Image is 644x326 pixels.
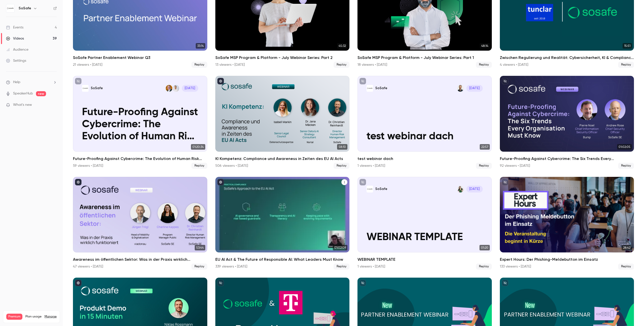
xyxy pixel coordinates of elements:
[618,163,634,169] span: Replay
[357,177,492,270] li: WEBINAR TEMPLATE
[367,186,373,192] img: WEBINAR TEMPLATE
[191,62,207,68] span: Replay
[500,55,634,61] h2: Zwischen Regulierung und Realität: Cybersicherheit, KI & Compliance 2025
[357,55,492,61] h2: SoSafe MSP Program & Platform - July Webinar Series: Part 1
[6,4,14,12] img: SoSafe
[73,177,207,270] li: Awareness im öffentlichen Sektor: Was in der Praxis wirklich funktioniert
[357,76,492,169] li: test webinar dach
[215,177,350,270] li: EU AI Act & The Future of Responsible AI: What Leaders Must Know
[82,106,198,143] p: Future-Proofing Against Cybercrime: The Evolution of Human Risk Management
[73,163,103,168] div: 59 viewers • [DATE]
[359,179,366,185] button: unpublished
[375,187,387,191] p: SoSafe
[500,163,530,168] div: 92 viewers • [DATE]
[82,85,89,91] img: Future-Proofing Against Cybercrime: The Evolution of Human Risk Management
[357,62,387,67] div: 18 viewers • [DATE]
[217,179,224,185] button: published
[182,85,198,91] span: [DATE]
[73,256,207,263] h2: Awareness im öffentlichen Sektor: Was in der Praxis wirklich funktioniert
[166,85,172,91] img: Daniel Schneersohn
[357,156,492,162] h2: test webinar dach
[191,264,207,270] span: Replay
[215,62,245,67] div: 13 viewers • [DATE]
[476,163,492,169] span: Replay
[359,280,366,286] button: unpublished
[51,103,57,107] iframe: Noticeable Trigger
[25,315,42,319] span: Plan usage
[13,80,20,85] span: Help
[215,163,248,168] div: 506 viewers • [DATE]
[357,177,492,270] a: WEBINAR TEMPLATESoSafeJacqueline Jayne[DATE]WEBINAR TEMPLATE01:20WEBINAR TEMPLATE1 viewers • [DAT...
[500,156,634,162] h2: Future-Proofing Against Cybercrime: The Six Trends Every Organisation Must Know
[73,264,103,269] div: 47 viewers • [DATE]
[6,47,28,52] div: Audience
[13,91,33,96] a: SpeakerHub
[476,62,492,68] span: Replay
[195,245,205,250] span: 53:44
[173,85,179,91] img: Jonas Beckmann
[73,62,102,67] div: 21 viewers • [DATE]
[333,245,347,250] span: 01:02:09
[623,43,632,49] span: 15:51
[75,280,82,286] button: published
[618,264,634,270] span: Replay
[466,186,483,192] span: [DATE]
[334,62,349,68] span: Replay
[73,156,207,162] h2: Future-Proofing Against Cybercrime: The Evolution of Human Risk Management
[6,58,26,63] div: Settings
[91,86,103,90] p: SoSafe
[367,131,483,143] p: test webinar dach
[337,144,347,150] span: 58:10
[479,245,490,250] span: 01:20
[334,163,349,169] span: Replay
[476,264,492,270] span: Replay
[215,256,350,263] h2: EU AI Act & The Future of Responsible AI: What Leaders Must Know
[367,231,483,243] p: WEBINAR TEMPLATE
[502,280,508,286] button: unpublished
[357,76,492,169] a: test webinar dachSoSafeDr. Christian Reinhardt[DATE]test webinar dach22:57test webinar dach1 view...
[6,25,23,30] div: Events
[217,78,224,84] button: published
[215,55,350,61] h2: SoSafe MSP Program & Platform - July Webinar Series: Part 2
[73,76,207,169] li: Future-Proofing Against Cybercrime: The Evolution of Human Risk Management
[191,163,207,169] span: Replay
[215,76,350,169] a: 58:10KI Kompetenz: Compliance und Awareness in Zeiten des EU AI Acts506 viewers • [DATE]Replay
[480,43,490,49] span: 48:14
[73,76,207,169] a: Future-Proofing Against Cybercrime: The Evolution of Human Risk ManagementSoSafeJonas BeckmannDan...
[6,314,22,320] span: Premium
[618,62,634,68] span: Replay
[191,144,205,150] span: 01:20:34
[13,102,32,108] span: What's new
[75,78,82,84] button: unpublished
[617,144,632,150] span: 01:02:05
[457,85,464,91] img: Dr. Christian Reinhardt
[334,264,349,270] span: Replay
[502,179,508,185] button: unpublished
[215,156,350,162] h2: KI Kompetenz: Compliance und Awareness in Zeiten des EU AI Acts
[622,245,632,250] span: 28:42
[466,85,483,91] span: [DATE]
[73,55,207,61] h2: SoSafe Partner Enablement Webinar Q3
[217,280,224,286] button: unpublished
[36,91,46,96] span: new
[500,76,634,169] a: 01:02:05Future-Proofing Against Cybercrime: The Six Trends Every Organisation Must Know92 viewers...
[357,163,385,168] div: 1 viewers • [DATE]
[6,36,24,41] div: Videos
[215,177,350,270] a: 01:02:09EU AI Act & The Future of Responsible AI: What Leaders Must Know339 viewers • [DATE]Replay
[215,76,350,169] li: KI Kompetenz: Compliance und Awareness in Zeiten des EU AI Acts
[73,177,207,270] a: 53:44Awareness im öffentlichen Sektor: Was in der Praxis wirklich funktioniert47 viewers • [DATE]...
[480,144,490,150] span: 22:57
[359,78,366,84] button: unpublished
[45,315,57,319] a: Manage
[367,85,373,91] img: test webinar dach
[337,43,347,49] span: 45:32
[502,78,508,84] button: unpublished
[357,264,385,269] div: 1 viewers • [DATE]
[500,177,634,270] li: Expert Hours: Der Phishing-Meldebutton im Einsatz
[500,177,634,270] a: 28:42Expert Hours: Der Phishing-Meldebutton im Einsatz133 viewers • [DATE]Replay
[75,179,82,185] button: published
[215,264,247,269] div: 339 viewers • [DATE]
[500,264,531,269] div: 133 viewers • [DATE]
[19,6,31,11] h6: SoSafe
[500,76,634,169] li: Future-Proofing Against Cybercrime: The Six Trends Every Organisation Must Know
